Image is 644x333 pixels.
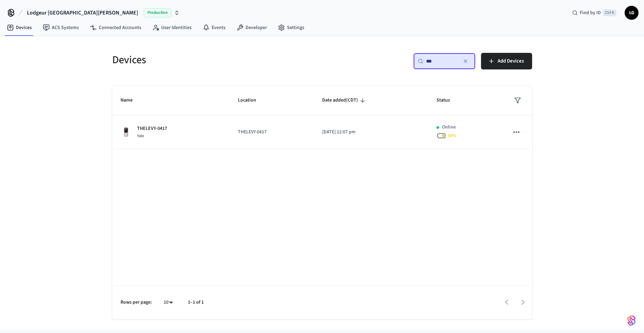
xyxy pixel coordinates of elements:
span: Location [238,95,265,106]
a: Connected Accounts [84,21,147,34]
p: THELEVY-0417 [137,125,167,132]
button: LG [625,6,638,20]
span: 38 % [448,132,456,139]
a: Events [197,21,231,34]
img: Yale Assure Touchscreen Wifi Smart Lock, Satin Nickel, Front [121,127,132,138]
span: Name [121,95,142,106]
a: ACS Systems [37,21,84,34]
span: Date added(CDT) [322,95,367,106]
p: Online [442,124,456,131]
span: Add Devices [498,57,524,66]
p: [DATE] 12:07 pm [322,129,420,136]
span: Production [144,8,171,17]
h5: Devices [112,53,318,67]
button: Add Devices [481,53,532,69]
p: THELEVY-0417 [238,129,306,136]
span: Lodgeur [GEOGRAPHIC_DATA][PERSON_NAME] [27,9,138,17]
a: Developer [231,21,272,34]
table: sticky table [112,86,532,149]
p: Rows per page: [121,299,152,306]
img: SeamLogoGradient.69752ec5.svg [627,315,636,326]
a: Settings [272,21,310,34]
span: Find by ID [580,9,601,16]
a: User Identities [147,21,197,34]
span: Ctrl K [603,9,616,16]
span: Yale [137,133,144,139]
p: 1–1 of 1 [188,299,204,306]
div: 10 [160,297,177,307]
a: Devices [1,21,37,34]
span: LG [625,7,638,19]
span: Status [436,95,459,106]
div: Find by IDCtrl K [567,7,622,19]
